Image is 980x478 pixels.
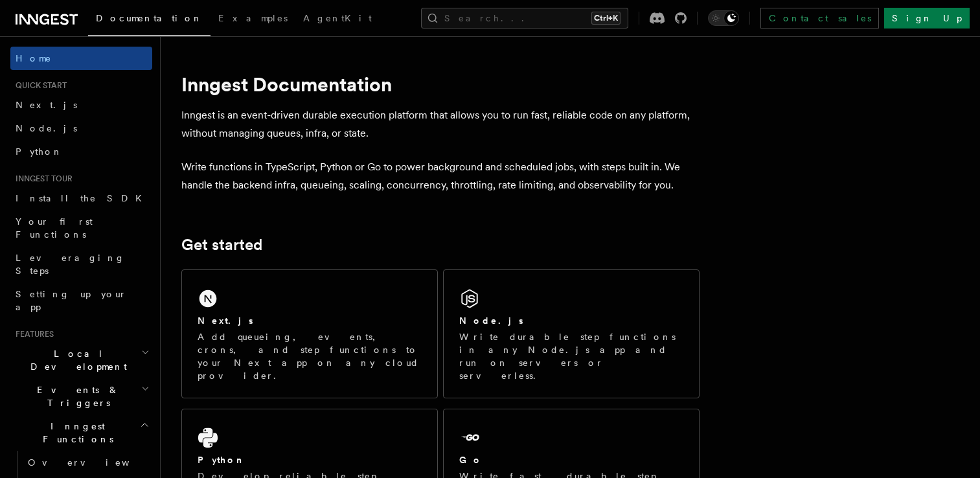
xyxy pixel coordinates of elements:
[10,47,152,70] a: Home
[295,4,380,35] a: AgentKit
[16,100,77,110] span: Next.js
[198,330,422,382] p: Add queueing, events, crons, and step functions to your Next app on any cloud provider.
[16,146,63,157] span: Python
[708,10,739,26] button: Toggle dark mode
[16,123,77,133] span: Node.js
[23,451,152,474] a: Overview
[198,453,245,466] h2: Python
[10,347,141,373] span: Local Development
[88,4,211,36] a: Documentation
[96,13,203,23] span: Documentation
[16,253,125,276] span: Leveraging Steps
[443,269,700,398] a: Node.jsWrite durable step functions in any Node.js app and run on servers or serverless.
[181,106,700,142] p: Inngest is an event-driven durable execution platform that allows you to run fast, reliable code ...
[10,378,152,415] button: Events & Triggers
[181,269,438,398] a: Next.jsAdd queueing, events, crons, and step functions to your Next app on any cloud provider.
[10,420,140,446] span: Inngest Functions
[10,415,152,451] button: Inngest Functions
[10,117,152,140] a: Node.js
[10,210,152,246] a: Your first Functions
[10,80,67,91] span: Quick start
[303,13,372,23] span: AgentKit
[28,457,161,468] span: Overview
[591,12,621,25] kbd: Ctrl+K
[16,289,127,312] span: Setting up your app
[10,329,54,339] span: Features
[421,8,628,28] button: Search...Ctrl+K
[218,13,288,23] span: Examples
[10,342,152,378] button: Local Development
[10,282,152,319] a: Setting up your app
[181,73,700,96] h1: Inngest Documentation
[760,8,879,28] a: Contact sales
[10,174,73,184] span: Inngest tour
[459,314,523,327] h2: Node.js
[211,4,295,35] a: Examples
[16,216,93,240] span: Your first Functions
[181,236,262,254] a: Get started
[10,383,141,409] span: Events & Triggers
[16,52,52,65] span: Home
[10,246,152,282] a: Leveraging Steps
[10,93,152,117] a: Next.js
[181,158,700,194] p: Write functions in TypeScript, Python or Go to power background and scheduled jobs, with steps bu...
[884,8,970,28] a: Sign Up
[459,453,483,466] h2: Go
[459,330,683,382] p: Write durable step functions in any Node.js app and run on servers or serverless.
[198,314,253,327] h2: Next.js
[10,187,152,210] a: Install the SDK
[10,140,152,163] a: Python
[16,193,150,203] span: Install the SDK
